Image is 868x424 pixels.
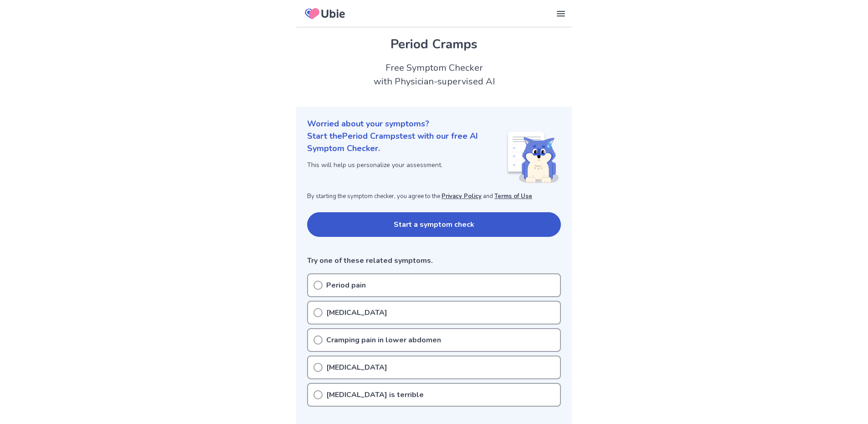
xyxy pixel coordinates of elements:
[307,160,506,170] p: This will help us personalize your assessment.
[326,280,366,291] p: Period pain
[307,192,561,201] p: By starting the symptom checker, you agree to the and
[307,130,506,155] p: Start the Period Cramps test with our free AI Symptom Checker.
[307,212,561,237] button: Start a symptom check
[326,335,441,345] p: Cramping pain in lower abdomen
[307,118,561,130] p: Worried about your symptoms?
[307,255,561,266] p: Try one of these related symptoms.
[326,362,387,373] p: [MEDICAL_DATA]
[307,35,561,54] h1: Period Cramps
[506,132,559,183] img: Shiba
[442,192,482,200] a: Privacy Policy
[494,192,532,200] a: Terms of Use
[296,61,572,89] h2: Free Symptom Checker with Physician-supervised AI
[326,307,387,318] p: [MEDICAL_DATA]
[326,389,424,400] p: [MEDICAL_DATA] is terrible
